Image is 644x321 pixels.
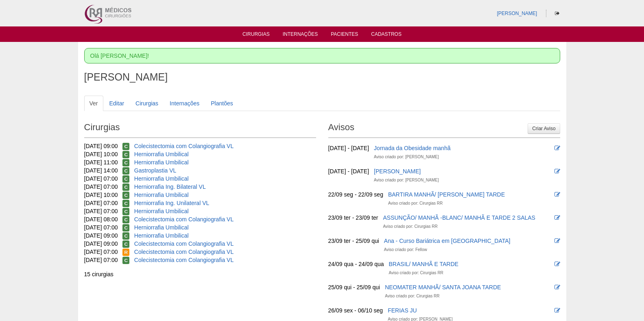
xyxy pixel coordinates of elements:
h2: Avisos [328,119,560,138]
div: Olá [PERSON_NAME]! [84,48,560,63]
span: Confirmada [122,183,129,191]
span: [DATE] 09:00 [84,143,118,149]
a: Jornada da Obesidade manhã [374,145,450,151]
span: Confirmada [122,167,129,175]
span: [DATE] 08:00 [84,216,118,223]
a: Cirurgias [130,96,164,111]
div: 22/09 seg - 22/09 seg [328,190,383,199]
span: [DATE] 09:00 [84,232,118,239]
div: 23/09 ter - 23/09 ter [328,214,378,222]
i: Editar [554,238,560,244]
a: Herniorrafia Umbilical [134,208,189,214]
div: Aviso criado por: [PERSON_NAME] [374,153,439,161]
a: Gastroplastia VL [134,167,177,174]
div: Aviso criado por: [PERSON_NAME] [374,176,439,184]
a: ASSUNÇÃO/ MANHÃ -BLANC/ MANHÃ E TARDE 2 SALAS [383,214,535,221]
span: Confirmada [122,208,129,215]
a: FERIAS JU [388,307,417,314]
span: Confirmada [122,175,129,183]
a: Colecistectomia com Colangiografia VL [134,249,234,255]
a: Cirurgias [242,31,270,39]
a: Colecistectomia com Colangiografia VL [134,240,234,247]
a: NEOMATER MANHÃ/ SANTA JOANA TARDE [385,284,501,290]
a: Cadastros [371,31,402,39]
span: [DATE] 07:00 [84,183,118,190]
a: Internações [164,96,205,111]
a: [PERSON_NAME] [497,11,537,16]
span: Confirmada [122,240,129,248]
a: Herniorrafia Umbilical [134,159,189,166]
h2: Cirurgias [84,119,316,138]
div: 26/09 sex - 06/10 seg [328,306,383,314]
a: Colecistectomia com Colangiografia VL [134,143,234,149]
a: Plantões [205,96,238,111]
i: Editar [554,308,560,313]
span: [DATE] 07:00 [84,175,118,182]
a: Colecistectomia com Colangiografia VL [134,257,234,263]
a: BRASIL/ MANHÃ E TARDE [389,261,458,267]
a: Herniorrafia Ing. Unilateral VL [134,200,209,206]
span: Confirmada [122,159,129,166]
div: Aviso criado por: Fellow [384,246,427,254]
i: Editar [554,168,560,174]
div: 15 cirurgias [84,270,316,278]
i: Sair [555,11,559,16]
span: Confirmada [122,192,129,199]
div: Aviso criado por: Cirurgias RR [389,269,443,277]
span: Confirmada [122,216,129,223]
a: Internações [283,31,318,39]
div: [DATE] - [DATE] [328,167,369,175]
a: [PERSON_NAME] [374,168,421,175]
a: Colecistectomia com Colangiografia VL [134,216,234,223]
span: Confirmada [122,143,129,150]
a: Editar [104,96,130,111]
span: [DATE] 07:00 [84,208,118,214]
div: 24/09 qua - 24/09 qua [328,260,384,268]
span: Confirmada [122,257,129,264]
div: Aviso criado por: Cirurgias RR [383,223,437,231]
i: Editar [554,145,560,151]
span: [DATE] 07:00 [84,257,118,263]
a: Herniorrafia Umbilical [134,224,189,231]
span: [DATE] 14:00 [84,167,118,174]
h1: [PERSON_NAME] [84,72,560,82]
i: Editar [554,215,560,221]
span: [DATE] 09:00 [84,240,118,247]
a: Herniorrafia Umbilical [134,151,189,157]
div: 25/09 qui - 25/09 qui [328,283,380,291]
span: [DATE] 10:00 [84,192,118,198]
a: Criar Aviso [528,123,560,134]
span: Confirmada [122,232,129,240]
a: Pacientes [331,31,358,39]
a: Herniorrafia Ing. Bilateral VL [134,183,206,190]
i: Editar [554,284,560,290]
a: Herniorrafia Umbilical [134,175,189,182]
a: BARTIRA MANHÃ/ [PERSON_NAME] TARDE [388,191,505,198]
span: Confirmada [122,200,129,207]
span: [DATE] 10:00 [84,151,118,157]
span: Confirmada [122,151,129,158]
div: [DATE] - [DATE] [328,144,369,152]
i: Editar [554,192,560,197]
i: Editar [554,261,560,267]
span: Reservada [122,249,129,256]
a: Ana - Curso Bariátrica em [GEOGRAPHIC_DATA] [384,238,511,244]
a: Ver [84,96,103,111]
a: Herniorrafia Umbilical [134,232,189,239]
span: [DATE] 07:00 [84,224,118,231]
div: 23/09 ter - 25/09 qui [328,237,379,245]
span: [DATE] 07:00 [84,200,118,206]
div: Aviso criado por: Cirurgias RR [385,292,439,300]
span: Confirmada [122,224,129,231]
span: [DATE] 07:00 [84,249,118,255]
span: [DATE] 11:00 [84,159,118,166]
a: Herniorrafia Umbilical [134,192,189,198]
div: Aviso criado por: Cirurgias RR [388,199,443,207]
